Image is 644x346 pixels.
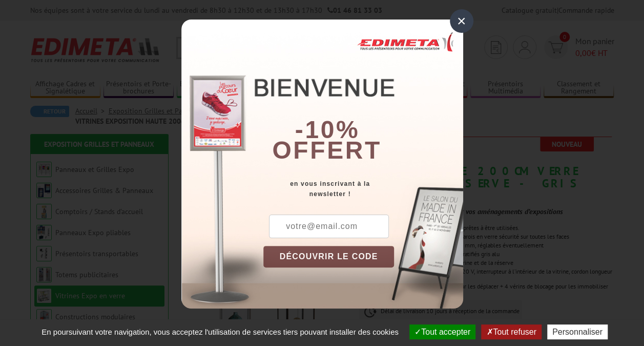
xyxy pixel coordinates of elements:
[295,116,360,143] b: -10%
[36,328,404,336] span: En poursuivant votre navigation, vous acceptez l'utilisation de services tiers pouvant installer ...
[269,215,389,238] input: votre@email.com
[450,9,473,33] div: ×
[409,324,475,339] button: Tout accepter
[547,324,608,339] button: Personnaliser (fenêtre modale)
[272,137,382,164] font: offert
[263,179,463,199] div: en vous inscrivant à la newsletter !
[481,324,541,339] button: Tout refuser
[263,246,394,267] button: DÉCOUVRIR LE CODE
